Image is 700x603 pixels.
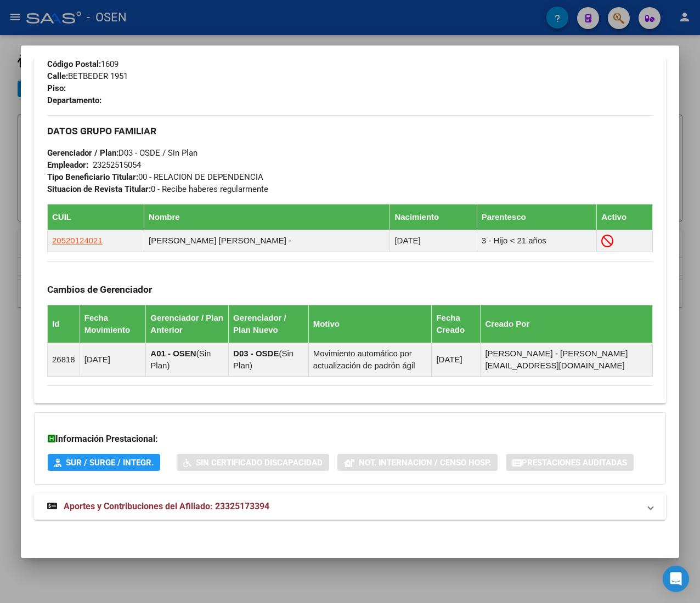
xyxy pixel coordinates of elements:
[47,59,101,69] strong: Código Postal:
[177,454,329,471] button: Sin Certificado Discapacidad
[47,184,268,194] span: 0 - Recibe haberes regularmente
[359,458,491,468] span: Not. Internacion / Censo Hosp.
[80,305,146,343] th: Fecha Movimiento
[233,349,279,358] strong: D03 - OSDE
[337,454,498,471] button: Not. Internacion / Censo Hosp.
[47,71,68,81] strong: Calle:
[47,59,118,69] span: 1609
[522,458,627,468] span: Prestaciones Auditadas
[47,283,653,295] h3: Cambios de Gerenciador
[150,349,196,358] strong: A01 - OSEN
[47,172,138,182] strong: Tipo Beneficiario Titular:
[47,184,151,194] strong: Situacion de Revista Titular:
[47,95,101,105] strong: Departamento:
[47,148,197,158] span: D03 - OSDE / Sin Plan
[80,343,146,377] td: [DATE]
[432,343,481,377] td: [DATE]
[146,343,229,377] td: ( )
[48,433,652,446] h3: Información Prestacional:
[48,305,80,343] th: Id
[597,204,653,230] th: Activo
[506,454,634,471] button: Prestaciones Auditadas
[144,204,390,230] th: Nombre
[477,230,596,252] td: 3 - Hijo < 21 años
[229,343,309,377] td: ( )
[48,343,80,377] td: 26818
[390,204,477,230] th: Nacimiento
[64,501,269,511] span: Aportes y Contribuciones del Afiliado: 23325173394
[196,458,323,468] span: Sin Certificado Discapacidad
[481,305,653,343] th: Creado Por
[66,458,154,468] span: SUR / SURGE / INTEGR.
[48,454,160,471] button: SUR / SURGE / INTEGR.
[663,566,689,592] div: Open Intercom Messenger
[432,305,481,343] th: Fecha Creado
[47,160,88,170] strong: Empleador:
[144,230,390,252] td: [PERSON_NAME] [PERSON_NAME] -
[481,343,653,377] td: [PERSON_NAME] - [PERSON_NAME][EMAIL_ADDRESS][DOMAIN_NAME]
[47,172,263,182] span: 00 - RELACION DE DEPENDENCIA
[229,305,309,343] th: Gerenciador / Plan Nuevo
[308,343,432,377] td: Movimiento automático por actualización de padrón ágil
[48,204,144,230] th: CUIL
[146,305,229,343] th: Gerenciador / Plan Anterior
[47,125,653,137] h3: DATOS GRUPO FAMILIAR
[308,305,432,343] th: Motivo
[93,159,141,171] div: 23252515054
[47,71,128,81] span: BETBEDER 1951
[34,493,666,520] mat-expansion-panel-header: Aportes y Contribuciones del Afiliado: 23325173394
[52,236,103,245] span: 20520124021
[390,230,477,252] td: [DATE]
[47,148,118,158] strong: Gerenciador / Plan:
[477,204,596,230] th: Parentesco
[47,83,66,93] strong: Piso:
